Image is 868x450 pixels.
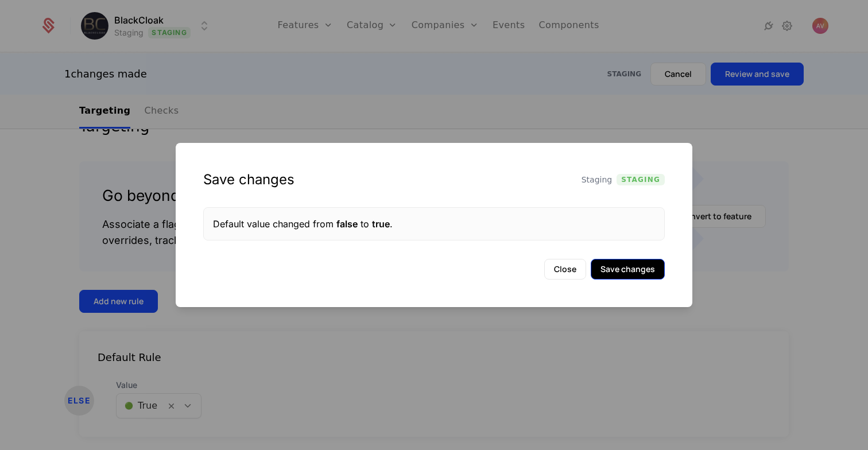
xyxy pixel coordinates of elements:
div: Save changes [203,170,294,189]
span: Staging [617,174,665,185]
span: true [372,218,390,230]
button: Close [544,259,586,280]
span: false [336,218,358,230]
span: Staging [582,174,613,185]
button: Save changes [591,259,665,280]
div: Default value changed from to . [213,217,655,231]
